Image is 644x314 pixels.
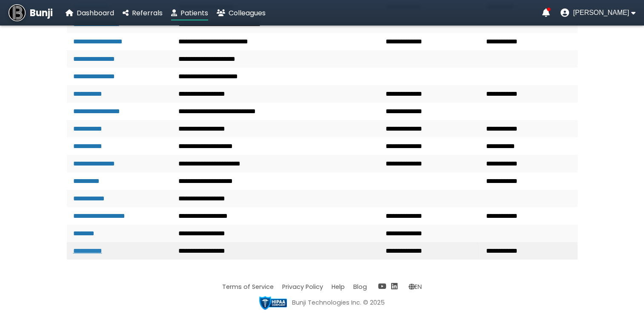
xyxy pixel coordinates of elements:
a: Referrals [123,8,163,18]
span: Colleagues [229,8,266,18]
span: Bunji [30,6,53,20]
span: Referrals [132,8,163,18]
span: [PERSON_NAME] [573,9,629,17]
a: Bunji [9,4,53,21]
a: Dashboard [66,8,114,18]
a: Colleagues [217,8,266,18]
button: User menu [560,9,635,17]
a: Blog [353,283,367,291]
a: Help [332,283,345,291]
span: Patients [180,8,208,18]
a: LinkedIn [391,281,398,291]
img: HIPAA compliant [259,296,287,310]
a: Terms of Service [222,283,274,291]
div: Bunji Technologies Inc. © 2025 [292,298,385,307]
a: Patients [171,8,208,18]
img: Bunji Dental Referral Management [9,4,26,21]
a: Notifications [542,9,550,17]
span: Dashboard [77,8,114,18]
span: Change language [409,283,422,291]
a: Privacy Policy [282,283,323,291]
a: YouTube [378,281,386,291]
